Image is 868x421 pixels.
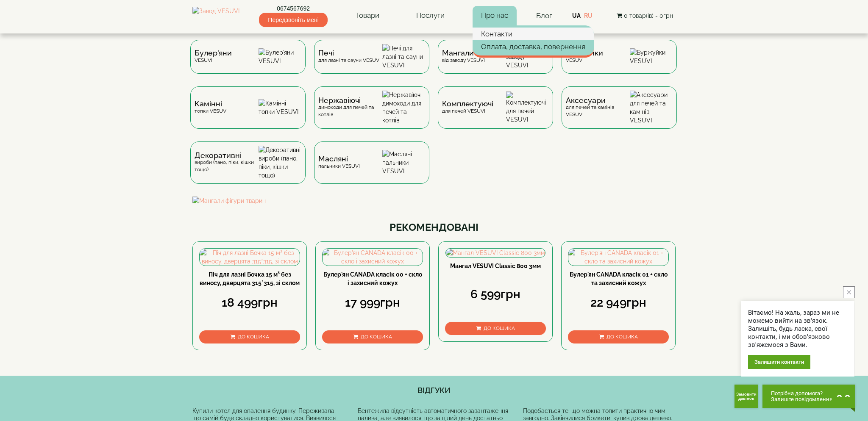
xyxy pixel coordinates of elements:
img: Завод VESUVI [192,7,239,25]
a: 0674567692 [259,4,327,13]
span: 0 товар(ів) - 0грн [624,12,673,19]
span: Мангали [442,50,485,56]
div: VESUVI [195,50,232,64]
a: UA [572,12,581,19]
div: пальники VESUVI [318,155,360,169]
span: Аксесуари [566,97,630,104]
a: Мангал VESUVI Classic 800 3мм [450,263,541,269]
img: Булер'яни VESUVI [259,48,301,65]
button: До кошика [322,330,423,343]
div: 22 949грн [568,294,669,311]
span: До кошика [361,334,392,340]
div: для лазні та сауни VESUVI [318,50,381,64]
a: Товари [347,6,388,25]
a: Печідля лазні та сауни VESUVI Печі для лазні та сауни VESUVI [310,40,434,86]
span: Комплектуючі [442,100,493,107]
a: Нержавіючідимоходи для печей та котлів Нержавіючі димоходи для печей та котлів [310,86,434,141]
span: Печі [318,50,381,56]
button: close button [843,286,855,298]
img: Піч для лазні Бочка 15 м³ без виносу, дверцята 315*315, зі склом [200,249,300,266]
img: Декоративні вироби (пано, піки, кішки тощо) [259,146,301,180]
a: Комплектуючідля печей VESUVI Комплектуючі для печей VESUVI [434,86,557,141]
img: Комплектуючі для печей VESUVI [506,91,549,124]
button: До кошика [199,330,300,343]
span: Передзвоніть мені [259,13,327,27]
img: Камінні топки VESUVI [259,99,301,116]
div: Залишити контакти [748,355,810,369]
span: Потрібна допомога? [771,391,832,396]
a: Контакти [473,28,594,40]
div: 18 499грн [199,294,300,311]
button: Chat button [762,385,855,408]
a: Булер'ян CANADA класік 01 + скло та захисний кожух [570,271,668,286]
div: для печей VESUVI [442,100,493,114]
div: 17 999грн [322,294,423,311]
span: До кошика [606,334,638,340]
span: Замовити дзвінок [736,392,757,401]
img: Аксесуари для печей та камінів VESUVI [630,91,673,125]
div: для печей та камінів VESUVI [566,97,630,118]
a: Послуги [408,6,453,25]
button: Get Call button [734,385,758,408]
span: Масляні [318,155,360,162]
a: Булер'яниVESUVI Булер'яни VESUVI [186,40,310,86]
a: БуржуйкиVESUVI Буржуйки VESUVI [557,40,681,86]
a: Піч для лазні Бочка 15 м³ без виносу, дверцята 315*315, зі склом [200,271,300,286]
a: Булер'ян CANADA класік 00 + скло і захисний кожух [323,271,422,286]
a: Аксесуаридля печей та камінів VESUVI Аксесуари для печей та камінів VESUVI [557,86,681,141]
a: RU [584,12,593,19]
div: димоходи для печей та котлів [318,97,382,118]
h4: ВІДГУКИ [192,386,676,395]
span: До кошика [238,334,269,340]
a: Декоративнівироби (пано, піки, кішки тощо) Декоративні вироби (пано, піки, кішки тощо) [186,141,310,197]
a: Мангаливід заводу VESUVI Мангали від заводу VESUVI [434,40,557,86]
div: топки VESUVI [195,100,228,114]
img: Булер'ян CANADA класік 00 + скло і захисний кожух [323,249,423,266]
div: 6 599грн [445,286,546,303]
button: До кошика [568,330,669,343]
button: До кошика [445,322,546,335]
a: Оплата, доставка, повернення [473,40,594,53]
img: Нержавіючі димоходи для печей та котлів [382,91,425,125]
span: До кошика [484,325,515,331]
button: 0 товар(ів) - 0грн [614,11,676,20]
div: вироби (пано, піки, кішки тощо) [195,152,259,173]
div: від заводу VESUVI [442,50,485,64]
span: Камінні [195,100,228,107]
a: Про нас [473,6,517,25]
a: Блог [536,11,552,20]
span: Нержавіючі [318,97,382,104]
a: Масляніпальники VESUVI Масляні пальники VESUVI [310,141,434,197]
img: Булер'ян CANADA класік 01 + скло та захисний кожух [568,249,668,266]
img: Печі для лазні та сауни VESUVI [382,44,425,69]
img: Масляні пальники VESUVI [382,150,425,175]
img: Мангал VESUVI Classic 800 3мм [446,249,545,257]
span: Залиште повідомлення [771,396,832,402]
a: Каміннітопки VESUVI Камінні топки VESUVI [186,86,310,141]
span: Декоративні [195,152,259,159]
img: Буржуйки VESUVI [630,48,673,65]
img: Мангали фігури тварин [192,197,676,205]
div: Вітаємо! На жаль, зараз ми не можемо вийти на зв'язок. Залишіть, будь ласка, свої контакти, і ми ... [748,309,848,349]
span: Булер'яни [195,50,232,56]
